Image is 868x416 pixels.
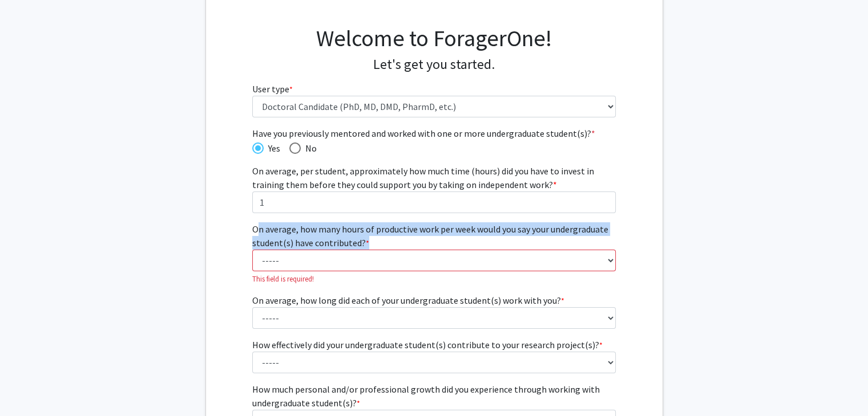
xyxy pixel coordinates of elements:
label: How much personal and/or professional growth did you experience through working with undergraduat... [252,382,616,410]
label: On average, how many hours of productive work per week would you say your undergraduate student(s... [252,222,616,250]
span: Have you previously mentored and worked with one or more undergraduate student(s)? [252,127,616,140]
h1: Welcome to ForagerOne! [252,25,616,52]
span: Yes [264,141,280,155]
span: No [301,141,317,155]
span: On average, per student, approximately how much time (hours) did you have to invest in training t... [252,165,594,190]
iframe: Chat [9,365,49,407]
h4: Let's get you started. [252,56,616,73]
label: How effectively did your undergraduate student(s) contribute to your research project(s)? [252,338,603,352]
mat-radio-group: Have you previously mentored and worked with one or more undergraduate student(s)? [252,140,616,155]
label: User type [252,82,293,96]
label: On average, how long did each of your undergraduate student(s) work with you? [252,293,564,307]
p: This field is required! [252,274,616,284]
